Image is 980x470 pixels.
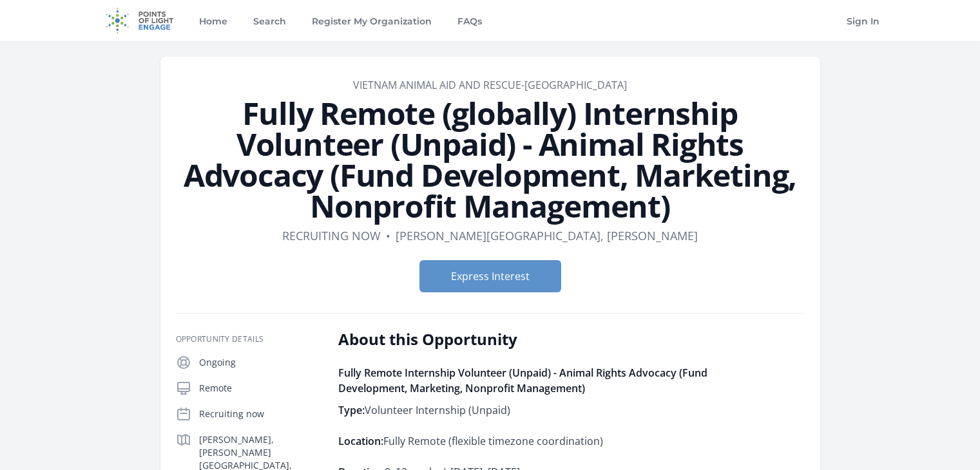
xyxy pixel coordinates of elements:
p: Volunteer Internship (Unpaid) [338,401,715,419]
p: Recruiting now [199,408,318,420]
a: Vietnam Animal Aid and Rescue-[GEOGRAPHIC_DATA] [353,78,627,92]
strong: Fully Remote Internship Volunteer (Unpaid) - Animal Rights Advocacy (Fund Development, Marketing,... [338,366,707,395]
h3: Opportunity Details [176,334,318,344]
strong: Type: [338,403,365,417]
h1: Fully Remote (globally) Internship Volunteer (Unpaid) - Animal Rights Advocacy (Fund Development,... [176,98,805,221]
strong: Location: [338,434,383,448]
div: • [386,227,390,245]
p: Fully Remote (flexible timezone coordination) [338,432,715,450]
p: Ongoing [199,356,318,369]
dd: Recruiting now [282,227,381,245]
button: Express Interest [419,260,561,292]
h2: About this Opportunity [338,329,715,350]
p: Remote [199,382,318,395]
dd: [PERSON_NAME][GEOGRAPHIC_DATA], [PERSON_NAME] [396,227,698,245]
